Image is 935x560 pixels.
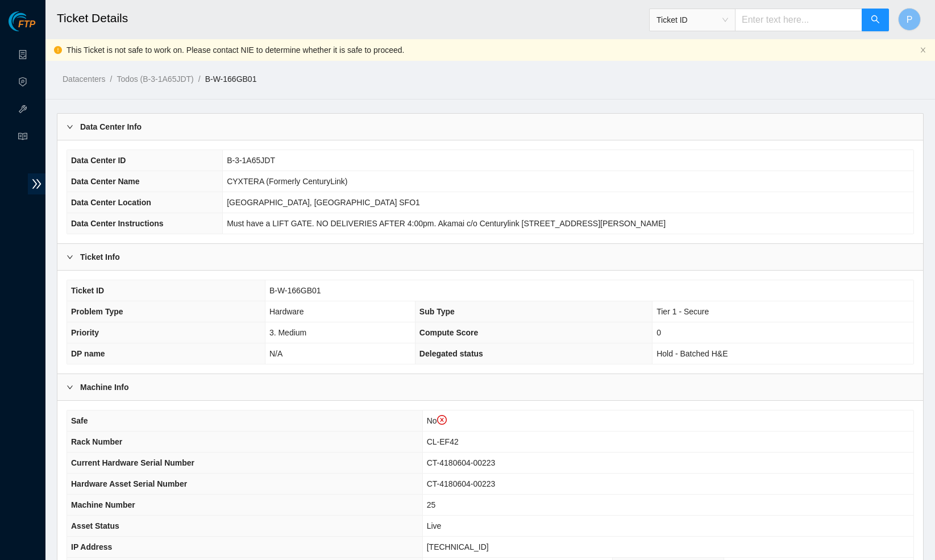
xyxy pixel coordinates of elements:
span: Safe [71,416,88,425]
span: CYXTERA (Formerly CenturyLink) [227,177,347,186]
span: Compute Score [419,328,478,337]
span: right [67,254,73,260]
span: DP name [71,349,105,358]
span: 25 [427,500,436,509]
button: search [862,9,889,31]
span: Priority [71,328,99,337]
span: right [67,384,73,391]
span: No [427,416,447,425]
span: B-W-166GB01 [269,286,321,295]
div: Data Center Info [57,114,923,140]
span: Must have a LIFT GATE. NO DELIVERIES AFTER 4:00pm. Akamai c/o Centurylink [STREET_ADDRESS][PERSON... [227,219,666,228]
span: Asset Status [71,521,119,530]
span: Hardware Asset Serial Number [71,479,187,488]
button: close [920,47,926,54]
span: Machine Number [71,500,135,509]
span: [TECHNICAL_ID] [427,542,489,551]
span: double-right [28,173,45,194]
span: close-circle [437,415,447,425]
span: IP Address [71,542,112,551]
span: Tier 1 - Secure [656,307,709,316]
img: Akamai Technologies [9,11,57,31]
span: Data Center Instructions [71,219,164,228]
b: Data Center Info [80,121,142,133]
span: 0 [656,328,661,337]
div: Machine Info [57,374,923,400]
span: / [198,74,201,84]
a: B-W-166GB01 [205,74,257,84]
span: Rack Number [71,437,122,446]
span: read [18,127,27,150]
div: Ticket Info [57,244,923,270]
span: FTP [18,19,35,30]
span: Delegated status [419,349,483,358]
span: Hardware [269,307,304,316]
span: Live [427,521,442,530]
span: Ticket ID [656,11,728,28]
span: CT-4180604-00223 [427,479,496,488]
span: Sub Type [419,307,455,316]
span: N/A [269,349,282,358]
input: Enter text here... [735,9,862,31]
span: Ticket ID [71,286,104,295]
span: 3. Medium [269,328,306,337]
span: CT-4180604-00223 [427,458,496,467]
b: Ticket Info [80,251,120,263]
span: Data Center ID [71,156,126,165]
span: Data Center Name [71,177,140,186]
a: Todos (B-3-1A65JDT) [117,74,193,84]
span: Problem Type [71,307,123,316]
span: P [907,13,913,27]
b: Machine Info [80,381,129,393]
span: CL-EF42 [427,437,459,446]
span: Current Hardware Serial Number [71,458,194,467]
a: Datacenters [63,74,105,84]
a: Akamai TechnologiesFTP [9,20,35,35]
span: / [110,74,112,84]
span: B-3-1A65JDT [227,156,275,165]
span: Hold - Batched H&E [656,349,728,358]
button: P [898,8,921,31]
span: search [871,15,880,26]
span: Data Center Location [71,198,151,207]
span: [GEOGRAPHIC_DATA], [GEOGRAPHIC_DATA] SFO1 [227,198,420,207]
span: right [67,123,73,130]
